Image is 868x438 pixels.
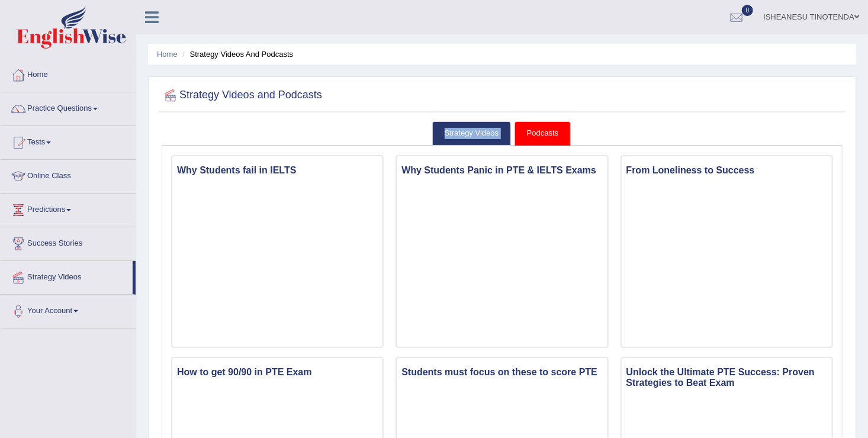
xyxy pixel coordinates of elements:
[172,364,382,381] h3: How to get 90/90 in PTE Exam
[1,59,136,88] a: Home
[622,364,832,391] h3: Unlock the Ultimate PTE Success: Proven Strategies to Beat Exam
[1,227,136,257] a: Success Stories
[179,49,293,60] li: Strategy Videos and Podcasts
[172,162,382,179] h3: Why Students fail in IELTS
[397,162,607,179] h3: Why Students Panic in PTE & IELTS Exams
[1,261,133,291] a: Strategy Videos
[1,92,136,122] a: Practice Questions
[162,86,322,104] h2: Strategy Videos and Podcasts
[397,364,607,381] h3: Students must focus on these to score PTE
[622,162,832,179] h3: From Loneliness to Success
[1,126,136,156] a: Tests
[157,50,178,59] a: Home
[432,121,512,146] a: Strategy Videos
[1,295,136,324] a: Your Account
[742,5,754,16] span: 0
[1,194,136,223] a: Predictions
[515,121,571,146] a: Podcasts
[1,160,136,189] a: Online Class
